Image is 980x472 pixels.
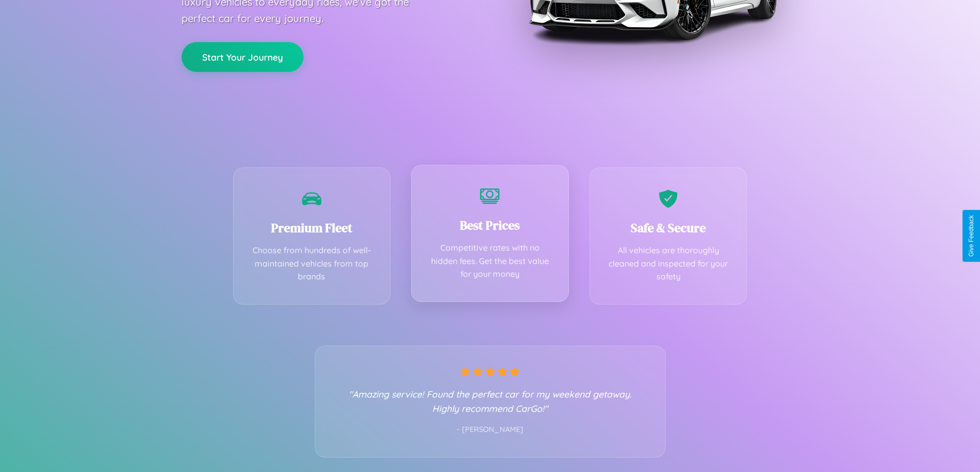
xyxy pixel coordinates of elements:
p: Competitive rates with no hidden fees. Get the best value for your money [427,241,553,281]
h3: Safe & Secure [605,219,732,236]
div: Give Feedback [968,215,975,257]
p: "Amazing service! Found the perfect car for my weekend getaway. Highly recommend CarGo!" [336,387,645,416]
p: Choose from hundreds of well-maintained vehicles from top brands [249,244,375,284]
h3: Best Prices [427,217,553,234]
button: Start Your Journey [182,42,304,72]
h3: Premium Fleet [249,219,375,236]
p: - [PERSON_NAME] [336,423,645,437]
p: All vehicles are thoroughly cleaned and inspected for your safety [605,244,732,284]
